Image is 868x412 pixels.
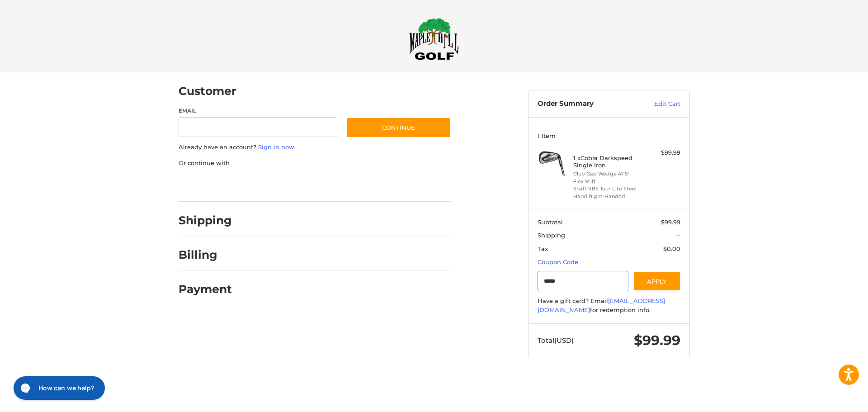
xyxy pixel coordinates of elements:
[538,258,578,265] a: Coupon Code
[179,213,232,227] h2: Shipping
[179,248,231,262] h2: Billing
[329,176,396,193] iframe: PayPal-venmo
[252,176,320,193] iframe: PayPal-paylater
[538,218,563,226] span: Subtotal
[346,117,451,138] button: Continue
[179,84,236,98] h2: Customer
[409,18,459,60] img: Maple Hill Golf
[9,373,108,403] iframe: Gorgias live chat messenger
[179,159,451,168] p: Or continue with
[179,282,232,296] h2: Payment
[538,297,665,313] a: [EMAIL_ADDRESS][DOMAIN_NAME]
[676,232,680,239] span: --
[663,245,680,252] span: $0.00
[645,148,680,157] div: $99.99
[175,176,243,193] iframe: PayPal-paypal
[538,271,628,291] input: Gift Certificate or Coupon Code
[179,143,451,152] p: Already have an account?
[538,245,548,252] span: Tax
[258,143,294,151] a: Sign in now
[538,297,680,314] div: Have a gift card? Email for redemption info.
[538,132,680,139] h3: 1 Item
[573,154,642,169] h4: 1 x Cobra Darkspeed Single Iron
[538,336,574,345] span: Total (USD)
[179,107,338,115] label: Email
[661,218,680,226] span: $99.99
[573,170,642,178] li: Club Gap Wedge 47.5°
[573,193,642,200] li: Hand Right-Handed
[538,99,635,109] h3: Order Summary
[634,332,680,349] span: $99.99
[573,185,642,193] li: Shaft KBS Tour Lite Steel
[538,232,565,239] span: Shipping
[635,99,680,109] a: Edit Cart
[573,178,642,185] li: Flex Stiff
[633,271,681,291] button: Apply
